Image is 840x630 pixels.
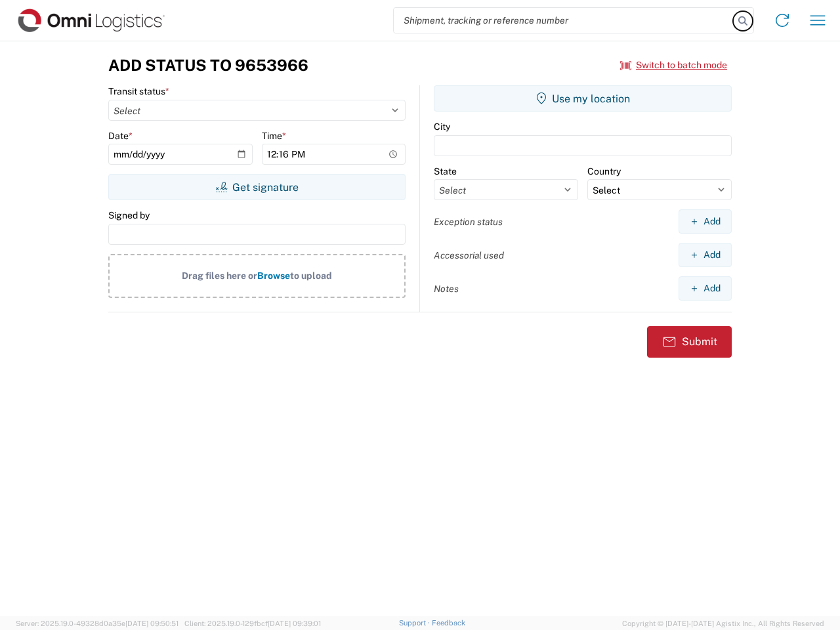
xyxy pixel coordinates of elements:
[587,165,621,177] label: Country
[434,85,732,112] button: Use my location
[108,209,150,221] label: Signed by
[394,8,734,33] input: Shipment, tracking or reference number
[434,121,450,133] label: City
[262,130,286,142] label: Time
[125,619,178,627] span: [DATE] 09:50:51
[184,619,321,627] span: Client: 2025.19.0-129fbcf
[108,130,133,142] label: Date
[432,619,465,627] a: Feedback
[434,216,503,228] label: Exception status
[399,619,432,627] a: Support
[620,54,727,76] button: Switch to batch mode
[108,56,308,75] h3: Add Status to 9653966
[434,283,459,295] label: Notes
[622,618,824,629] span: Copyright © [DATE]-[DATE] Agistix Inc., All Rights Reserved
[679,209,732,234] button: Add
[290,270,332,281] span: to upload
[679,243,732,267] button: Add
[434,249,504,261] label: Accessorial used
[108,174,406,200] button: Get signature
[257,270,290,281] span: Browse
[182,270,257,281] span: Drag files here or
[434,165,457,177] label: State
[16,619,178,627] span: Server: 2025.19.0-49328d0a35e
[108,85,169,97] label: Transit status
[647,326,732,358] button: Submit
[268,619,321,627] span: [DATE] 09:39:01
[679,276,732,301] button: Add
